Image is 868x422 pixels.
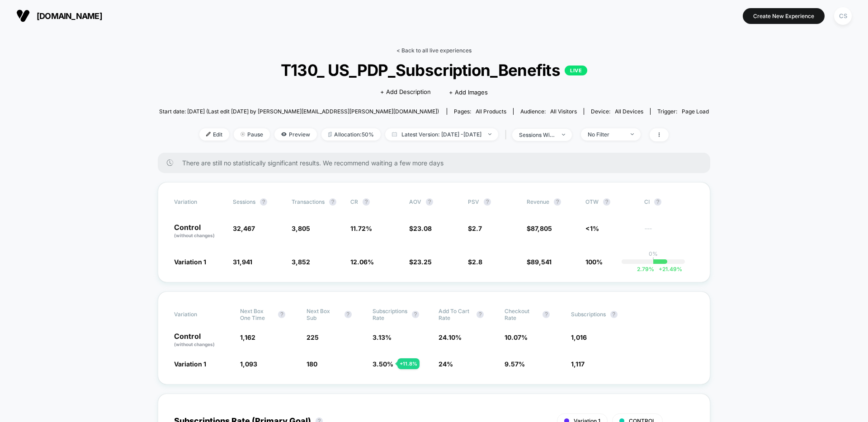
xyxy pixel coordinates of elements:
[468,225,482,232] span: $
[292,198,325,205] span: Transactions
[174,224,224,239] p: Control
[233,258,252,266] span: 31,941
[159,108,439,115] span: Start date: [DATE] (Last edit [DATE] by [PERSON_NAME][EMAIL_ADDRESS][PERSON_NAME][DOMAIN_NAME])
[631,133,634,135] img: end
[562,134,565,136] img: end
[550,108,577,115] span: All Visitors
[328,132,332,137] img: rebalance
[174,308,224,321] span: Variation
[199,128,229,141] span: Edit
[426,198,433,206] button: ?
[520,108,577,115] div: Audience:
[637,266,654,272] span: 2.79 %
[488,133,491,135] img: end
[350,225,372,232] span: 11.72 %
[174,198,224,206] span: Variation
[565,66,587,75] p: LIVE
[503,128,512,141] span: |
[187,61,682,80] span: T130_ US_PDP_Subscription_Benefits
[585,198,635,206] span: OTW
[241,132,245,136] img: end
[260,198,267,206] button: ?
[834,7,852,25] div: CS
[234,128,270,141] span: Pause
[409,225,432,232] span: $
[505,308,538,321] span: Checkout Rate
[644,226,694,239] span: ---
[373,360,393,368] span: 3.50 %
[439,333,462,341] span: 24.10 %
[344,311,352,318] button: ?
[392,132,397,136] img: calendar
[233,225,255,232] span: 32,467
[174,233,215,238] span: (without changes)
[527,225,552,232] span: $
[350,258,374,266] span: 12.06 %
[615,108,643,115] span: all devices
[292,225,310,232] span: 3,805
[439,360,453,368] span: 24 %
[240,333,255,341] span: 1,162
[397,358,420,369] div: + 11.8 %
[350,198,358,205] span: CR
[542,311,550,318] button: ?
[831,7,854,25] button: CS
[531,258,552,266] span: 89,541
[454,108,506,115] div: Pages:
[206,132,211,136] img: edit
[409,198,421,205] span: AOV
[174,342,215,347] span: (without changes)
[307,360,317,368] span: 180
[233,198,255,205] span: Sessions
[659,266,662,272] span: +
[484,198,491,206] button: ?
[449,89,488,96] span: + Add Images
[585,225,599,232] span: <1%
[472,225,482,232] span: 2.7
[603,198,610,206] button: ?
[321,128,381,141] span: Allocation: 50%
[307,308,340,321] span: Next Box Sub
[380,88,431,97] span: + Add Description
[585,258,603,266] span: 100%
[519,131,555,138] div: sessions with impression
[531,225,552,232] span: 87,805
[182,159,692,167] span: There are still no statistically significant results. We recommend waiting a few more days
[278,311,285,318] button: ?
[174,360,206,368] span: Variation 1
[588,131,624,138] div: No Filter
[527,258,552,266] span: $
[571,333,587,341] span: 1,016
[654,266,682,272] span: 21.49 %
[14,9,105,23] button: [DOMAIN_NAME]
[373,333,392,341] span: 3.13 %
[649,250,658,257] p: 0%
[584,108,650,115] span: Device:
[476,108,506,115] span: all products
[240,308,274,321] span: Next Box One Time
[654,198,661,206] button: ?
[743,8,825,24] button: Create New Experience
[527,198,549,205] span: Revenue
[240,360,257,368] span: 1,093
[571,360,585,368] span: 1,117
[409,258,432,266] span: $
[307,333,319,341] span: 225
[682,108,709,115] span: Page Load
[652,257,654,264] p: |
[439,308,472,321] span: Add To Cart Rate
[476,311,484,318] button: ?
[505,360,525,368] span: 9.57 %
[373,308,407,321] span: Subscriptions Rate
[274,128,317,141] span: Preview
[413,225,432,232] span: 23.08
[396,47,472,54] a: < Back to all live experiences
[412,311,419,318] button: ?
[292,258,310,266] span: 3,852
[610,311,618,318] button: ?
[385,128,498,141] span: Latest Version: [DATE] - [DATE]
[644,198,694,206] span: CI
[468,198,479,205] span: PSV
[413,258,432,266] span: 23.25
[174,333,231,348] p: Control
